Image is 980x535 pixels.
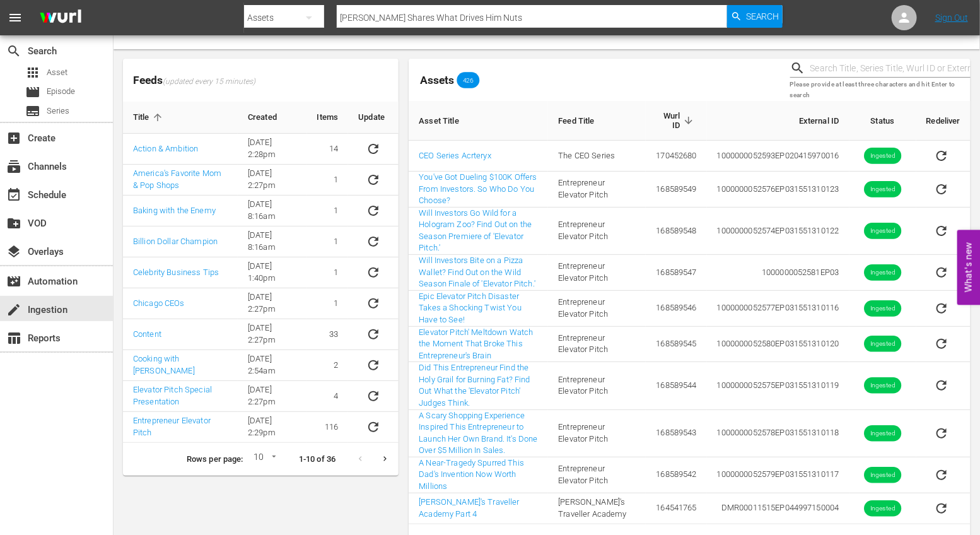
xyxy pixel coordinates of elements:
[548,101,646,141] th: Feed Title
[420,74,454,86] span: Assets
[25,85,40,100] span: Episode
[548,141,646,172] td: The CEO Series
[133,237,218,246] a: Billion Dollar Champion
[238,412,307,443] td: [DATE] 2:29pm
[646,410,707,457] td: 168589543
[646,208,707,255] td: 168589548
[238,196,307,226] td: [DATE] 8:16am
[299,454,335,466] p: 1-10 of 36
[707,493,849,524] td: DMR00011515 EP044997150004
[548,172,646,208] td: Entrepreneur Elevator Pitch
[548,255,646,291] td: Entrepreneur Elevator Pitch
[864,267,901,277] span: Ingested
[548,208,646,255] td: Entrepreneur Elevator Pitch
[707,101,849,141] th: External ID
[238,257,307,288] td: [DATE] 1:40pm
[864,303,901,313] span: Ingested
[707,208,849,255] td: 1000000052574 EP031551310122
[123,70,399,91] span: Feeds
[707,410,849,457] td: 1000000052578 EP031551310118
[133,112,166,123] span: Title
[8,10,23,25] span: menu
[646,327,707,363] td: 168589545
[419,115,475,126] span: Asset Title
[307,196,349,226] td: 1
[238,319,307,350] td: [DATE] 2:27pm
[6,216,21,231] span: VOD
[30,3,91,33] img: ans4CAIJ8jUAAAAAAAAAAAAAAAAAAAAAAAAgQb4GAAAAAAAAAAAAAAAAAAAAAAAAJMjXAAAAAAAAAAAAAAAAAAAAAAAAgAT5G...
[864,339,901,349] span: Ingested
[6,159,21,174] span: Channels
[548,291,646,327] td: Entrepreneur Elevator Pitch
[746,5,779,28] span: Search
[307,165,349,196] td: 1
[307,412,349,443] td: 116
[646,493,707,524] td: 164541765
[47,66,67,79] span: Asset
[707,327,849,363] td: 1000000052580 EP031551310120
[707,362,849,409] td: 1000000052575 EP031551310119
[548,457,646,493] td: Entrepreneur Elevator Pitch
[6,187,21,203] span: Schedule
[790,79,971,100] p: Please provide at least three characters and hit Enter to search
[646,172,707,208] td: 168589549
[238,288,307,319] td: [DATE] 2:27pm
[238,226,307,257] td: [DATE] 8:16am
[238,350,307,381] td: [DATE] 2:54am
[727,5,783,28] button: Search
[419,497,519,519] a: [PERSON_NAME]'s Traveller Academy Part 4
[133,298,185,308] a: Chicago CEOs
[307,319,349,350] td: 33
[707,141,849,172] td: 1000000052593 EP020415970016
[6,331,21,346] span: Reports
[707,291,849,327] td: 1000000052577 EP031551310116
[238,165,307,196] td: [DATE] 2:27pm
[419,363,530,408] a: Did This Entrepreneur Find the Holy Grail for Burning Fat? Find Out What the 'Elevator Pitch' Jud...
[864,151,901,161] span: Ingested
[409,101,971,524] table: sticky table
[864,184,901,194] span: Ingested
[133,416,211,437] a: Entrepreneur Elevator Pitch
[307,226,349,257] td: 1
[187,454,243,466] p: Rows per page:
[646,291,707,327] td: 168589546
[646,255,707,291] td: 168589547
[348,102,399,134] th: Update
[864,381,901,391] span: Ingested
[25,65,40,80] span: Asset
[419,256,535,288] a: Will Investors Bite on a Pizza Wallet? Find Out on the Wild Season Finale of 'Elevator Pitch.'
[646,362,707,409] td: 168589544
[6,244,21,259] span: Overlays
[656,111,697,130] span: Wurl ID
[307,134,349,165] td: 14
[47,105,69,117] span: Series
[810,59,971,78] input: Search Title, Series Title, Wurl ID or External ID
[133,354,195,375] a: Cooking with [PERSON_NAME]
[133,206,216,215] a: Baking with the Enemy
[419,327,533,360] a: Elevator Pitch' Meltdown Watch the Moment That Broke This Entrepreneur's Brain
[916,101,971,141] th: Redeliver
[864,428,901,438] span: Ingested
[6,44,21,59] span: Search
[6,302,21,317] span: Ingestion
[548,362,646,409] td: Entrepreneur Elevator Pitch
[238,381,307,412] td: [DATE] 2:27pm
[47,85,75,98] span: Episode
[133,329,161,339] a: Content
[864,226,901,235] span: Ingested
[419,172,537,205] a: You've Got Dueling $100K Offers From Investors. So Who Do You Choose?
[373,447,397,471] button: Next page
[307,381,349,412] td: 4
[707,457,849,493] td: 1000000052579 EP031551310117
[646,457,707,493] td: 168589542
[419,411,537,456] a: A Scary Shopping Experience Inspired This Entrepreneur to Launch Her Own Brand. It's Done Over $5...
[419,208,532,253] a: Will Investors Go Wild for a Hologram Zoo? Find Out on the Season Premiere of 'Elevator Pitch.'
[935,13,968,23] a: Sign Out
[133,168,221,190] a: America's Favorite Mom & Pop Shops
[307,102,349,134] th: Items
[307,350,349,381] td: 2
[864,470,901,479] span: Ingested
[864,503,901,513] span: Ingested
[957,230,980,305] button: Open Feedback Widget
[307,257,349,288] td: 1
